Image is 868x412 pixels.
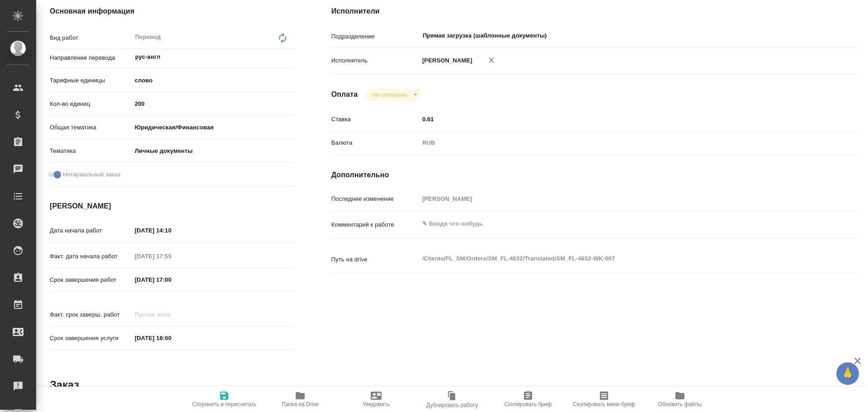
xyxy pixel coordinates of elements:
[426,402,478,408] span: Дублировать работу
[566,387,642,412] button: Скопировать мини-бриф
[331,6,858,17] h4: Исполнители
[50,99,132,109] p: Кол-во единиц
[573,401,635,407] span: Скопировать мини-бриф
[419,135,814,151] div: RUB
[290,56,292,58] button: Open
[132,250,211,263] input: Пустое поле
[50,378,79,392] h2: Заказ
[490,387,566,412] button: Скопировать бриф
[365,89,420,101] div: В работе
[50,76,132,85] p: Тарифные единицы
[50,33,132,43] p: Вид работ
[132,120,295,135] div: Юридическая/Финансовая
[331,89,358,100] h4: Оплата
[419,192,814,205] input: Пустое поле
[50,334,132,343] p: Срок завершения услуги
[262,387,338,412] button: Папка на Drive
[50,275,132,284] p: Срок завершения работ
[50,226,132,235] p: Дата начала работ
[331,220,419,229] p: Комментарий к работе
[369,91,410,99] button: Не оплачена
[50,53,132,62] p: Направление перевода
[331,194,419,204] p: Последнее изменение
[50,201,295,212] h4: [PERSON_NAME]
[836,362,859,385] button: 🙏
[132,224,211,237] input: ✎ Введи что-нибудь
[840,364,855,383] span: 🙏
[809,35,811,37] button: Open
[419,113,814,126] input: ✎ Введи что-нибудь
[331,170,858,180] h4: Дополнительно
[419,56,472,65] p: [PERSON_NAME]
[132,331,211,345] input: ✎ Введи что-нибудь
[419,251,814,266] textarea: /Clients/FL_SM/Orders/SM_FL-4632/Translated/SM_FL-4632-WK-007
[50,252,132,261] p: Факт. дата начала работ
[132,273,211,286] input: ✎ Введи что-нибудь
[132,308,211,321] input: Пустое поле
[481,50,501,70] button: Удалить исполнителя
[192,401,256,407] span: Сохранить и пересчитать
[50,147,132,156] p: Тематика
[186,387,262,412] button: Сохранить и пересчитать
[282,401,319,407] span: Папка на Drive
[504,401,552,407] span: Скопировать бриф
[414,387,490,412] button: Дублировать работу
[363,401,390,407] span: Уведомить
[338,387,414,412] button: Уведомить
[642,387,718,412] button: Обновить файлы
[132,97,295,110] input: ✎ Введи что-нибудь
[331,115,419,124] p: Ставка
[63,170,120,179] span: Нотариальный заказ
[50,123,132,132] p: Общая тематика
[331,255,419,264] p: Путь на drive
[331,32,419,41] p: Подразделение
[331,138,419,147] p: Валюта
[50,6,295,17] h4: Основная информация
[132,73,295,88] div: слово
[331,56,419,65] p: Исполнитель
[132,143,295,159] div: Личные документы
[658,401,702,407] span: Обновить файлы
[50,310,132,319] p: Факт. срок заверш. работ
